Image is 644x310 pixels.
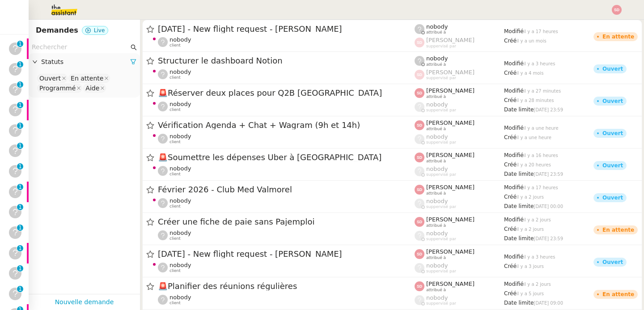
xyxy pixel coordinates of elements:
[18,204,22,212] p: 1
[602,227,634,233] div: En attente
[68,74,110,83] nz-select-item: En attente
[504,161,517,168] span: Créé
[169,204,181,209] span: client
[426,76,456,81] span: suppervisé par
[504,171,534,177] span: Date limite
[158,262,415,273] app-user-detailed-label: client
[524,29,558,34] span: il y a 17 heures
[415,216,504,228] app-user-label: attribué à
[426,280,475,287] span: [PERSON_NAME]
[602,131,623,136] div: Ouvert
[158,153,415,161] span: Soumettre les dépenses Uber à [GEOGRAPHIC_DATA]
[426,216,475,223] span: [PERSON_NAME]
[18,225,22,233] p: 1
[415,101,504,113] app-user-label: suppervisé par
[158,36,415,48] app-user-detailed-label: client
[55,297,114,307] a: Nouvelle demande
[524,282,551,287] span: il y a 2 jours
[169,229,191,236] span: nobody
[504,300,534,306] span: Date limite
[426,237,456,242] span: suppervisé par
[415,249,424,259] img: svg
[18,245,22,253] p: 1
[169,133,191,140] span: nobody
[534,172,563,177] span: [DATE] 23:59
[426,133,448,140] span: nobody
[426,301,456,306] span: suppervisé par
[415,88,424,98] img: svg
[517,264,544,269] span: il y a 3 jours
[426,108,456,113] span: suppervisé par
[602,34,634,39] div: En attente
[17,163,23,170] nz-badge-sup: 1
[415,69,504,81] app-user-label: suppervisé par
[415,153,424,162] img: svg
[39,84,76,92] div: Programmé
[517,135,551,140] span: il y a une heure
[415,70,424,80] img: svg
[158,281,168,291] span: 🚨
[85,84,99,92] div: Aide
[426,191,446,196] span: attribué à
[602,163,623,168] div: Ouvert
[17,61,23,68] nz-badge-sup: 1
[169,236,181,241] span: client
[415,120,424,130] img: svg
[517,38,547,43] span: il y a un mois
[169,172,181,177] span: client
[18,41,22,49] p: 1
[426,223,446,228] span: attribué à
[426,262,448,269] span: nobody
[426,44,456,49] span: suppervisé par
[415,230,504,242] app-user-label: suppervisé par
[426,166,448,172] span: nobody
[426,255,446,260] span: attribué à
[426,37,475,43] span: [PERSON_NAME]
[71,74,103,82] div: En attente
[18,265,22,273] p: 1
[18,143,22,151] p: 1
[415,248,504,260] app-user-label: attribué à
[158,218,415,226] span: Créer une fiche de paie sans Pajemploi
[158,197,415,209] app-user-detailed-label: client
[426,101,448,108] span: nobody
[504,134,517,140] span: Créé
[83,84,106,93] nz-select-item: Aide
[18,163,22,171] p: 1
[504,235,534,242] span: Date limite
[18,123,22,131] p: 1
[37,74,68,83] nz-select-item: Ouvert
[37,84,82,93] nz-select-item: Programmé
[158,294,415,306] app-user-detailed-label: client
[612,5,622,15] img: svg
[426,30,446,35] span: attribué à
[415,262,504,274] app-user-label: suppervisé par
[169,262,191,268] span: nobody
[504,203,534,209] span: Date limite
[17,102,23,108] nz-badge-sup: 1
[504,226,517,232] span: Créé
[504,217,524,223] span: Modifié
[504,184,524,191] span: Modifié
[169,43,181,48] span: client
[426,269,456,274] span: suppervisé par
[17,123,23,129] nz-badge-sup: 1
[426,62,446,67] span: attribué à
[29,53,140,71] div: Statuts
[415,152,504,163] app-user-label: attribué à
[169,301,181,306] span: client
[426,140,456,145] span: suppervisé par
[504,28,524,34] span: Modifié
[517,195,544,200] span: il y a 2 jours
[415,198,504,209] app-user-label: suppervisé par
[602,195,623,200] div: Ouvert
[426,294,448,301] span: nobody
[415,87,504,99] app-user-label: attribué à
[426,159,446,164] span: attribué à
[158,186,415,194] span: Février 2026 - Club Med Valmorel
[18,81,22,89] p: 1
[158,165,415,177] app-user-detailed-label: client
[504,106,534,113] span: Date limite
[415,217,424,227] img: svg
[18,102,22,110] p: 1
